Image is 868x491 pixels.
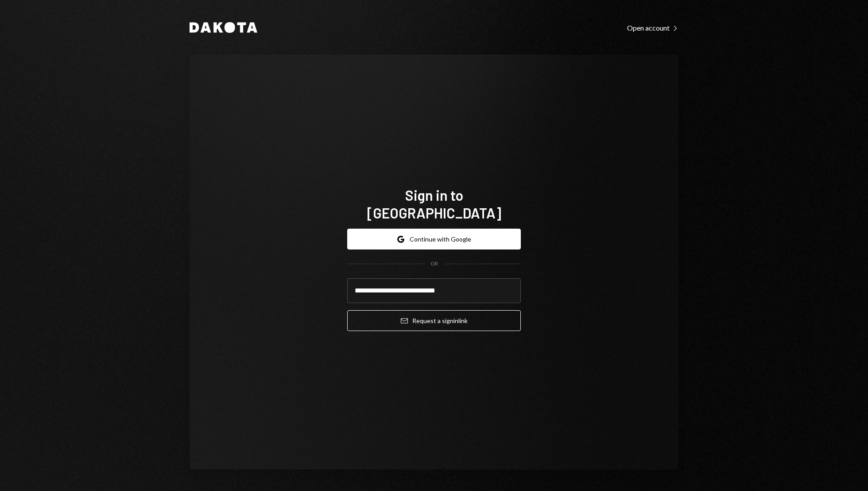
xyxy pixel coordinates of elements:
div: OR [430,260,438,268]
div: Open account [627,23,678,32]
button: Continue with Google [347,229,521,249]
button: Request a signinlink [347,310,521,331]
a: Open account [627,23,678,32]
h1: Sign in to [GEOGRAPHIC_DATA] [347,186,521,222]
